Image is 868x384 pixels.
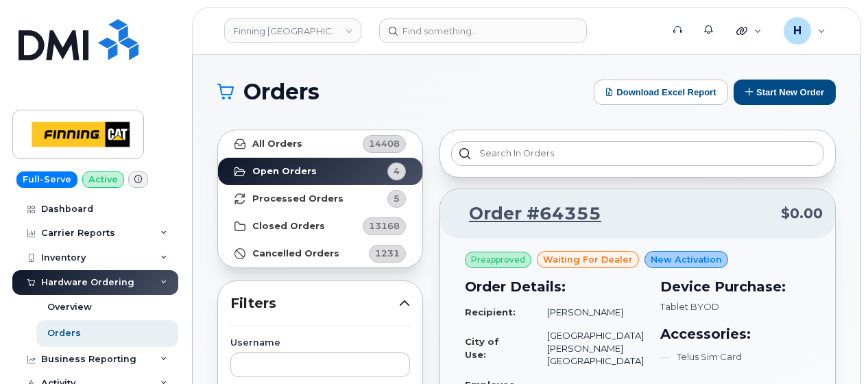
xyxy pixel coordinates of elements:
[471,254,525,266] span: Preapproved
[375,247,400,260] span: 1231
[394,192,400,205] span: 5
[734,80,836,105] button: Start New Order
[218,185,422,213] a: Processed Orders5
[252,193,343,204] strong: Processed Orders
[451,141,824,166] input: Search in orders
[660,276,810,297] h3: Device Purchase:
[252,248,339,259] strong: Cancelled Orders
[594,80,728,105] button: Download Excel Report
[535,300,644,324] td: [PERSON_NAME]
[369,137,400,150] span: 14408
[660,301,719,312] span: Tablet BYOD
[252,166,317,177] strong: Open Orders
[465,336,499,360] strong: City of Use:
[453,202,601,226] a: Order #64355
[781,204,823,224] span: $0.00
[465,307,516,317] strong: Recipient:
[535,324,644,373] td: [GEOGRAPHIC_DATA][PERSON_NAME][GEOGRAPHIC_DATA]
[660,324,810,344] h3: Accessories:
[252,139,302,149] strong: All Orders
[543,253,633,266] span: waiting for dealer
[218,130,422,158] a: All Orders14408
[230,293,399,313] span: Filters
[369,219,400,232] span: 13168
[230,339,410,348] label: Username
[218,158,422,185] a: Open Orders4
[252,221,325,232] strong: Closed Orders
[465,276,644,297] h3: Order Details:
[660,350,810,363] li: Telus Sim Card
[394,165,400,178] span: 4
[243,82,320,102] span: Orders
[218,240,422,267] a: Cancelled Orders1231
[218,213,422,240] a: Closed Orders13168
[651,253,722,266] span: New Activation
